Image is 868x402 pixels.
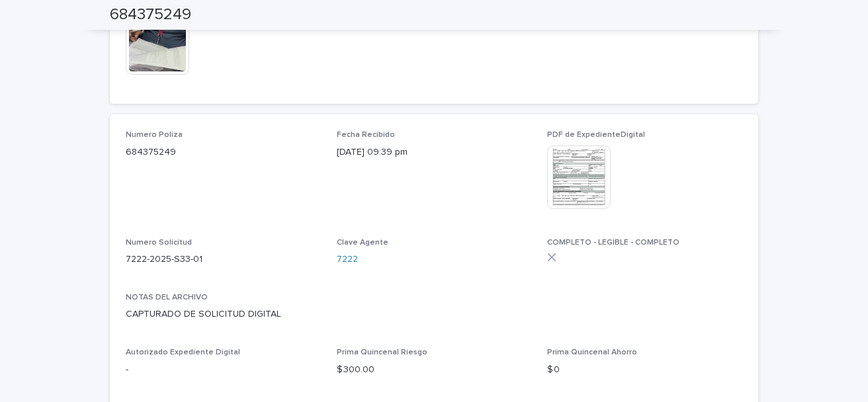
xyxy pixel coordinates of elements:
[337,363,532,377] p: $ 300.00
[126,348,240,356] span: Autorizado Expediente Digital
[126,239,192,247] span: Numero Solicitud
[337,253,358,266] a: 7222
[337,145,532,159] p: [DATE] 09:39 pm
[126,294,208,301] span: NOTAS DEL ARCHIVO
[547,131,645,139] span: PDF de ExpedienteDigital
[337,131,395,139] span: Fecha Recibido
[126,363,321,377] p: -
[110,5,191,24] h2: 684375249
[547,239,679,247] span: COMPLETO - LEGIBLE - COMPLETO
[337,239,388,247] span: Clave Agente
[126,253,321,266] p: 7222-2025-S33-01
[126,307,742,321] p: CAPTURADO DE SOLICITUD DIGITAL
[126,145,321,159] p: 684375249
[547,363,742,377] p: $ 0
[126,131,183,139] span: Numero Poliza
[337,348,427,356] span: Prima Quincenal Riesgo
[547,348,637,356] span: Prima Quincenal Ahorro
